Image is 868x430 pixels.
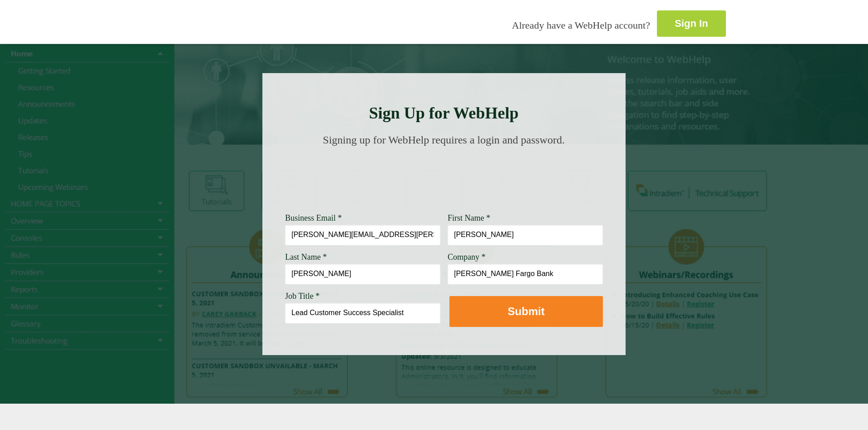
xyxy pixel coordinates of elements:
[285,292,320,301] span: Job Title *
[657,10,726,37] a: Sign In
[291,155,597,201] img: Need Credentials? Sign up below. Have Credentials? Use the sign-in button.
[285,213,342,222] span: Business Email *
[285,252,327,262] span: Last Name *
[369,104,519,122] strong: Sign Up for WebHelp
[448,252,486,262] span: Company *
[512,20,650,31] span: Already have a WebHelp account?
[448,213,490,222] span: First Name *
[508,305,544,317] strong: Submit
[675,18,708,29] strong: Sign In
[323,134,565,146] span: Signing up for WebHelp requires a login and password.
[449,296,603,327] button: Submit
